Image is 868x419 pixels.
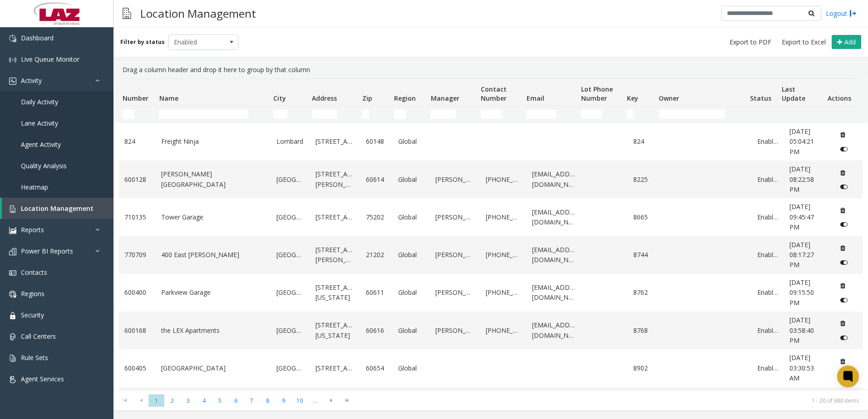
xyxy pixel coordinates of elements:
[270,106,308,122] td: City Filter
[633,363,655,373] a: 8902
[362,94,372,102] span: Zip
[757,363,779,373] a: Enabled
[123,2,131,24] img: pageIcon
[836,316,850,331] button: Delete
[789,316,814,345] span: [DATE] 03:58:40 PM
[633,136,655,146] a: 824
[323,394,339,407] span: Go to the next page
[527,94,544,102] span: Email
[113,78,868,390] div: Data table
[9,333,16,341] img: 'icon'
[124,287,150,297] a: 600400
[398,136,424,146] a: Global
[21,332,56,341] span: Call Centers
[398,175,424,185] a: Global
[316,136,355,146] a: [STREET_ADDRESS]
[21,225,44,234] span: Reports
[124,363,150,373] a: 600405
[633,212,655,222] a: 8665
[836,165,850,180] button: Delete
[481,85,507,102] span: Contact Number
[244,395,260,407] span: Page 7
[21,183,48,191] span: Heatmap
[21,34,54,42] span: Dashboard
[276,136,305,146] a: Lombard
[836,217,853,232] button: Disable
[9,355,16,362] img: 'icon'
[398,212,424,222] a: Global
[778,36,829,49] button: Export to Excel
[523,106,577,122] td: Email Filter
[435,212,475,222] a: [PERSON_NAME]
[161,326,266,336] a: the LEX Apartments
[390,106,427,122] td: Region Filter
[581,85,613,102] span: Lot Phone Number
[366,363,387,373] a: 60654
[161,169,266,190] a: [PERSON_NAME][GEOGRAPHIC_DATA]
[161,136,266,146] a: Freight Ninja
[394,110,406,119] input: Region Filter
[757,326,779,336] a: Enabled
[119,106,155,122] td: Number Filter
[308,106,359,122] td: Address Filter
[21,97,58,106] span: Daily Activity
[836,331,853,345] button: Disable
[789,127,814,156] span: [DATE] 05:04:21 PM
[9,78,16,85] img: 'icon'
[316,212,355,222] a: [STREET_ADDRESS]
[477,106,523,122] td: Contact Number Filter
[659,94,679,102] span: Owner
[427,106,477,122] td: Manager Filter
[339,394,355,407] span: Go to the last page
[325,397,337,404] span: Go to the next page
[832,35,861,49] button: Add
[276,363,305,373] a: [GEOGRAPHIC_DATA]
[316,363,355,373] a: [STREET_ADDRESS]
[757,175,779,185] a: Enabled
[366,250,387,260] a: 21202
[341,397,353,404] span: Go to the last page
[124,212,150,222] a: 710135
[746,79,778,106] th: Status
[180,395,196,407] span: Page 3
[161,287,266,297] a: Parkview Garage
[21,204,94,213] span: Location Management
[316,169,355,190] a: [STREET_ADDRESS][PERSON_NAME]
[486,287,521,297] a: [PHONE_NUMBER]
[532,169,577,190] a: [EMAIL_ADDRESS][DOMAIN_NAME]
[398,363,424,373] a: Global
[398,326,424,336] a: Global
[824,106,856,122] td: Actions Filter
[626,110,634,119] input: Key Filter
[120,38,165,46] label: Filter by status
[435,175,475,185] a: [PERSON_NAME]
[276,326,305,336] a: [GEOGRAPHIC_DATA]
[123,94,148,102] span: Number
[789,240,814,269] span: [DATE] 08:17:27 PM
[757,287,779,297] a: Enabled
[836,368,853,383] button: Disable
[169,35,224,49] span: Enabled
[633,175,655,185] a: 8225
[21,119,58,127] span: Lane Activity
[836,278,850,293] button: Delete
[757,250,779,260] a: Enabled
[366,287,387,297] a: 60611
[849,9,857,18] img: logout
[789,202,814,231] span: [DATE] 09:45:47 PM
[789,202,824,232] a: [DATE] 09:45:47 PM
[307,395,323,407] span: Page 11
[532,320,577,341] a: [EMAIL_ADDRESS][DOMAIN_NAME]
[159,110,248,119] input: Name Filter
[360,397,859,404] kendo-pager-info: 1 - 20 of 680 items
[164,395,180,407] span: Page 2
[581,110,602,119] input: Lot Phone Number Filter
[633,326,655,336] a: 8768
[655,106,746,122] td: Owner Filter
[778,106,824,122] td: Last Update Filter
[9,376,16,383] img: 'icon'
[836,255,853,269] button: Disable
[394,94,416,102] span: Region
[789,278,824,308] a: [DATE] 09:15:50 PM
[366,136,387,146] a: 60148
